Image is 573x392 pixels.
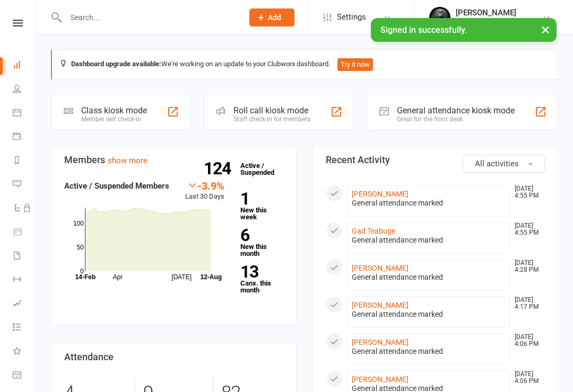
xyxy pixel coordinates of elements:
div: Staff check-in for members [233,115,310,123]
strong: 124 [204,161,235,176]
span: All activities [475,159,519,168]
a: 6New this month [240,227,283,257]
h3: Attendance [64,352,283,362]
a: Assessments [13,292,37,316]
div: We're working on an update to your Clubworx dashboard. [51,50,558,79]
div: General attendance marked [352,273,505,282]
h3: Recent Activity [326,155,545,165]
a: General attendance kiosk mode [13,364,37,388]
div: Member self check-in [81,115,147,123]
a: [PERSON_NAME] [352,301,409,309]
a: Gad Teabuge [352,227,395,235]
button: Add [249,8,294,26]
a: 124Active / Suspended [235,154,282,184]
a: Product Sales [13,221,37,245]
time: [DATE] 4:28 PM [509,260,544,273]
div: General attendance marked [352,310,505,319]
a: What's New [13,340,37,364]
span: Settings [337,5,366,29]
div: Got Active Fitness [456,17,516,27]
strong: 6 [240,227,279,243]
a: 1New this week [240,191,283,220]
div: Roll call kiosk mode [233,105,310,115]
a: show more [108,156,147,165]
h3: Members [64,155,283,165]
a: 13Canx. this month [240,264,283,293]
strong: Dashboard upgrade available: [71,60,161,68]
div: Last 30 Days [185,180,224,202]
time: [DATE] 4:55 PM [509,185,544,199]
a: [PERSON_NAME] [352,375,409,384]
button: Try it now [337,58,373,71]
button: × [536,18,555,41]
span: Add [268,13,281,22]
a: [PERSON_NAME] [352,264,409,272]
a: [PERSON_NAME] [352,190,409,198]
strong: 13 [240,264,279,280]
div: General attendance marked [352,236,505,245]
img: thumb_image1544090673.png [429,7,450,28]
button: All activities [463,155,545,173]
span: Signed in successfully. [380,25,467,35]
div: -3.9% [185,180,224,191]
div: Great for the front desk [397,115,515,123]
div: [PERSON_NAME] [456,8,516,17]
div: Class kiosk mode [81,105,147,115]
strong: 1 [240,191,279,207]
time: [DATE] 4:55 PM [509,222,544,236]
div: General attendance kiosk mode [397,105,515,115]
a: [PERSON_NAME] [352,338,409,346]
time: [DATE] 4:06 PM [509,334,544,348]
time: [DATE] 4:17 PM [509,297,544,310]
div: General attendance marked [352,199,505,208]
a: Reports [13,149,37,173]
a: Calendar [13,102,37,126]
input: Search... [63,10,236,25]
div: General attendance marked [352,347,505,356]
strong: Active / Suspended Members [64,181,169,191]
a: Payments [13,126,37,149]
a: Dashboard [13,54,37,78]
a: People [13,78,37,102]
time: [DATE] 4:06 PM [509,371,544,385]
